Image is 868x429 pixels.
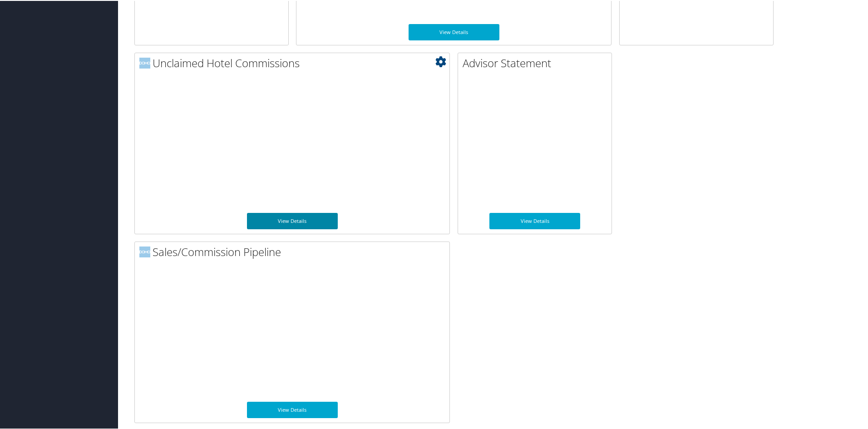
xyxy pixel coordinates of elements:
img: domo-logo.png [139,246,150,256]
a: View Details [489,212,580,228]
a: View Details [247,212,338,228]
a: View Details [409,23,499,39]
a: View Details [247,401,338,417]
h2: Unclaimed Hotel Commissions [139,54,449,70]
h2: Sales/Commission Pipeline [139,243,449,259]
h2: Advisor Statement [463,54,612,70]
img: domo-logo.png [139,57,150,68]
